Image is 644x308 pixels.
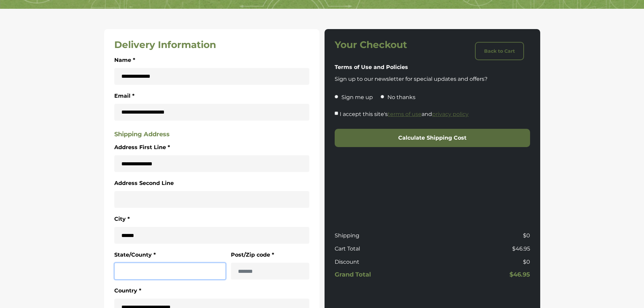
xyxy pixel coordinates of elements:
a: privacy policy [432,111,469,117]
p: $0 [435,258,530,266]
h5: Grand Total [335,271,430,279]
label: Post/Zip code * [231,251,274,259]
p: Cart Total [335,245,430,253]
p: No thanks [387,93,415,101]
p: $0 [435,232,530,240]
h3: Delivery Information [114,39,310,51]
a: Back to Cart [475,42,524,60]
button: Calculate Shipping Cost [335,129,530,147]
label: Terms of Use and Policies [335,63,408,72]
p: Sign up to our newsletter for special updates and offers? [335,75,530,83]
h5: Shipping Address [114,131,310,138]
label: Email * [114,92,135,100]
a: terms of use [388,111,422,117]
label: Address Second Line [114,179,174,188]
label: Address First Line * [114,143,170,152]
label: Name * [114,56,135,65]
label: City * [114,215,130,223]
p: $46.95 [435,245,530,253]
p: Discount [335,258,430,266]
label: State/County * [114,251,156,259]
label: Country * [114,286,141,295]
h5: $46.95 [435,271,530,279]
p: Sign me up [341,93,373,101]
p: Shipping [335,232,430,240]
label: I accept this site's and [340,110,469,119]
h3: Your Checkout [335,39,430,51]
